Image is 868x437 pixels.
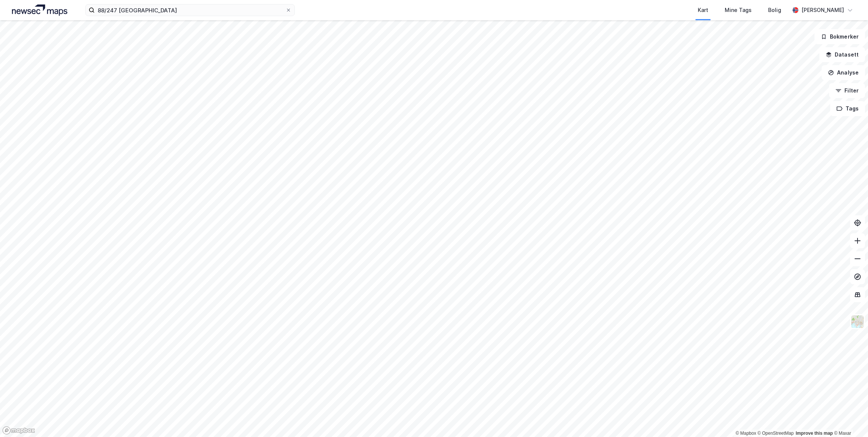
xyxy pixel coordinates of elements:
img: logo.a4113a55bc3d86da70a041830d287a7e.svg [12,4,67,16]
a: Improve this map [796,431,833,436]
div: [PERSON_NAME] [801,6,844,15]
button: Analyse [822,65,865,80]
div: Bolig [768,6,781,15]
div: Kart [698,6,708,15]
a: OpenStreetMap [758,431,794,436]
button: Bokmerker [814,29,865,44]
iframe: Chat Widget [831,401,868,437]
button: Filter [829,83,865,98]
button: Datasett [819,47,865,62]
input: Søk på adresse, matrikkel, gårdeiere, leietakere eller personer [95,4,285,16]
div: Kontrollprogram for chat [831,401,868,437]
a: Mapbox homepage [2,426,35,435]
div: Mine Tags [725,6,752,15]
img: Z [850,315,865,329]
a: Mapbox [736,431,756,436]
button: Tags [830,101,865,116]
